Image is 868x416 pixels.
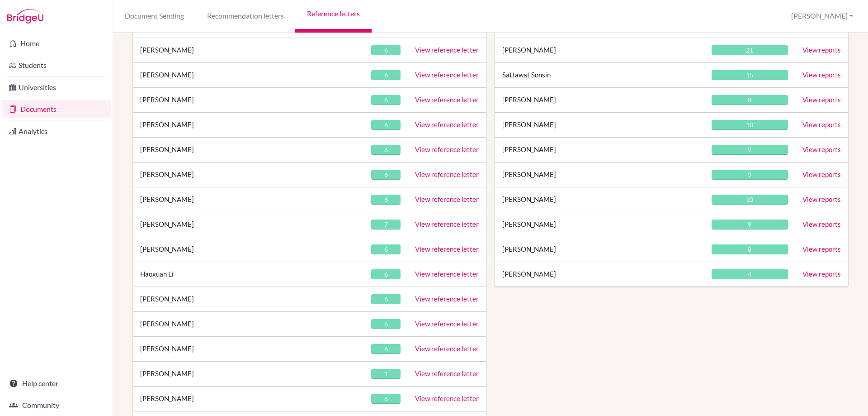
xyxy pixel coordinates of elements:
td: [PERSON_NAME] [133,113,364,138]
td: Haoxuan Li [133,262,364,287]
td: [PERSON_NAME] [495,88,704,113]
td: [PERSON_NAME] [133,312,364,337]
a: View reports [802,96,841,104]
a: View reference letter [415,344,479,353]
button: [PERSON_NAME] [787,8,857,24]
td: [PERSON_NAME] [133,187,364,212]
a: View reference letter [415,270,479,278]
a: View reference letter [415,120,479,129]
div: 6 [371,95,401,105]
a: View reference letter [415,220,479,228]
td: [PERSON_NAME] [133,287,364,312]
div: 6 [371,120,401,130]
a: View reports [802,46,841,54]
td: [PERSON_NAME] [133,337,364,362]
div: 4 [712,269,788,279]
a: Universities [2,78,111,96]
div: 6 [371,45,401,55]
a: Community [2,396,111,414]
a: Analytics [2,122,111,140]
div: 8 [712,244,788,254]
div: 9 [712,145,788,155]
a: View reference letter [415,46,479,54]
a: View reports [802,270,841,278]
a: View reference letter [415,245,479,253]
a: View reference letter [415,195,479,203]
div: 10 [712,120,788,130]
a: View reference letter [415,145,479,153]
div: 21 [712,45,788,55]
div: 9 [712,170,788,180]
a: View reports [802,120,841,129]
div: 10 [712,195,788,205]
a: View reports [802,195,841,203]
td: [PERSON_NAME] [495,237,704,262]
td: [PERSON_NAME] [133,237,364,262]
a: View reference letter [415,369,479,378]
td: [PERSON_NAME] [495,38,704,63]
a: View reports [802,170,841,178]
div: 6 [371,269,401,279]
div: 6 [371,244,401,254]
a: View reference letter [415,320,479,328]
div: 6 [371,394,401,404]
td: [PERSON_NAME] [133,163,364,187]
td: Sattawat Sonsin [495,63,704,88]
a: View reference letter [415,295,479,303]
div: 6 [371,344,401,354]
a: Home [2,34,111,53]
a: View reference letter [415,71,479,79]
td: [PERSON_NAME] [133,63,364,88]
td: [PERSON_NAME] [133,387,364,411]
div: 6 [371,170,401,180]
td: [PERSON_NAME] [495,212,704,237]
a: View reference letter [415,96,479,104]
td: [PERSON_NAME] [495,163,704,187]
img: Bridge-U [7,9,43,24]
a: View reports [802,220,841,228]
div: 15 [712,70,788,80]
td: [PERSON_NAME] [133,88,364,113]
td: [PERSON_NAME] [133,212,364,237]
div: 6 [371,145,401,155]
td: [PERSON_NAME] [495,187,704,212]
a: Documents [2,100,111,118]
div: 9 [712,220,788,230]
div: 6 [371,319,401,329]
td: [PERSON_NAME] [133,362,364,387]
td: [PERSON_NAME] [133,38,364,63]
a: Help center [2,374,111,392]
a: View reports [802,245,841,253]
a: Students [2,56,111,74]
div: 7 [371,220,401,230]
div: 1 [371,369,401,379]
div: 6 [371,294,401,304]
td: [PERSON_NAME] [495,138,704,163]
a: View reference letter [415,170,479,178]
a: View reports [802,145,841,153]
div: 6 [371,70,401,80]
td: [PERSON_NAME] [495,113,704,138]
a: View reports [802,71,841,79]
td: [PERSON_NAME] [495,262,704,287]
td: [PERSON_NAME] [133,138,364,163]
div: 8 [712,95,788,105]
div: 6 [371,195,401,205]
a: View reference letter [415,394,479,402]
